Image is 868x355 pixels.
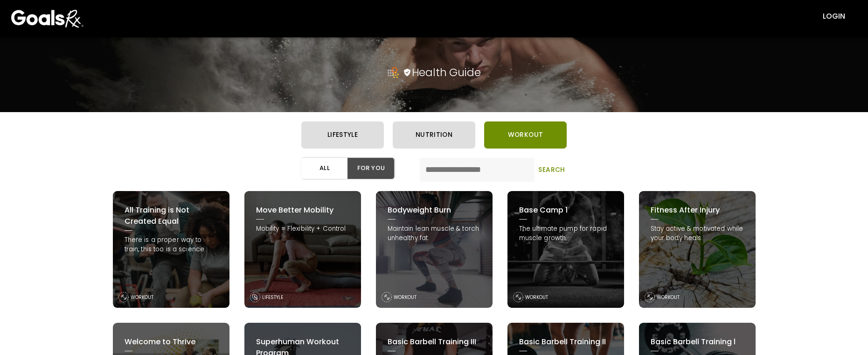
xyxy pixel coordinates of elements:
h3: Base Camp 1 [519,205,612,216]
img: workout-logo.79fb2e71.svg [118,292,129,302]
img: three-products-icon.e2ed2d85.png [388,67,399,78]
h3: All Training is Not Created Equal [125,205,218,227]
p: WORKOUT [525,294,549,301]
img: workout-logo.79fb2e71.svg [513,292,523,302]
button: All [301,158,348,179]
img: shield.c492ffd1.svg [404,69,410,76]
h3: Basic Barbell Training III [388,336,481,348]
p: WORKOUT [657,294,680,301]
button: lifestyle [301,121,384,149]
p: Stay active & motivated while your body heals. [651,224,744,243]
button: Search [537,158,567,182]
button: workout [484,121,567,149]
p: The ultimate pump for rapid muscle growth. [519,224,612,243]
p: LIFESTYLE [262,294,284,301]
h3: Fitness After Injury [651,205,744,216]
img: lifestyle-logo.195ea7b6.svg [250,292,260,302]
h3: Move Better Mobility [256,205,349,216]
button: For You [347,158,394,179]
h2: Health Guide [412,66,481,79]
button: nutrition [393,121,475,149]
h3: Bodyweight Burn [388,205,481,216]
h3: Basic Barbell Training l [651,336,744,348]
p: There is a proper way to train, this too is a science. [125,235,218,254]
h3: Basic Barbell Training II [519,336,612,348]
h3: Welcome to Thrive [125,336,218,348]
img: workout-logo.79fb2e71.svg [382,292,392,302]
img: workout-logo.79fb2e71.svg [645,292,655,302]
p: Mobility = Flexibility + Control [256,224,349,234]
p: WORKOUT [131,294,154,301]
p: Maintain lean muscle & torch unhealthy fat. [388,224,481,243]
p: WORKOUT [394,294,417,301]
